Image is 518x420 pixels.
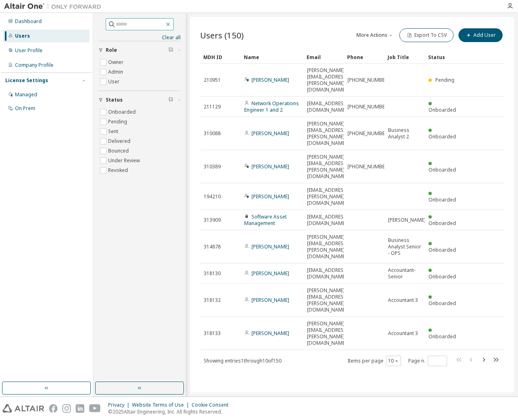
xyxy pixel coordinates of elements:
[252,270,289,277] a: [PERSON_NAME]
[428,333,456,340] span: Onboarded
[108,156,141,165] label: Under Review
[192,402,233,408] div: Cookie Consent
[204,357,281,364] span: Showing entries 1 through 10 of 150
[252,330,289,337] a: [PERSON_NAME]
[252,193,289,200] a: [PERSON_NAME]
[203,51,237,64] div: MDH ID
[307,267,348,280] span: [EMAIL_ADDRESS][DOMAIN_NAME]
[98,91,181,109] button: Status
[252,243,289,250] a: [PERSON_NAME]
[428,106,456,113] span: Onboarded
[347,51,381,64] div: Phone
[347,130,389,137] span: [PHONE_NUMBER]
[307,121,348,146] span: [PERSON_NAME][EMAIL_ADDRESS][PERSON_NAME][DOMAIN_NAME]
[204,217,221,223] span: 313909
[428,220,456,227] span: Onboarded
[435,76,454,83] span: Pending
[108,165,130,175] label: Revoked
[244,213,287,227] a: Software Asset Management
[15,62,53,68] div: Company Profile
[388,127,421,140] span: Business Analyst 2
[204,130,221,137] span: 310088
[347,163,389,170] span: [PHONE_NUMBER]
[307,187,348,206] span: [EMAIL_ADDRESS][PERSON_NAME][DOMAIN_NAME]
[49,404,58,413] img: facebook.svg
[108,146,130,156] label: Bounced
[108,107,137,117] label: Onboarded
[244,51,300,64] div: Name
[15,105,35,112] div: On Prem
[204,297,221,303] span: 318132
[5,77,48,84] div: License Settings
[252,130,289,137] a: [PERSON_NAME]
[388,217,426,223] span: [PERSON_NAME]
[347,356,401,366] span: Items per page
[168,97,173,103] span: Clear filter
[108,136,132,146] label: Delivered
[428,246,456,253] span: Onboarded
[307,51,341,64] div: Email
[15,91,37,98] div: Managed
[76,404,84,413] img: linkedin.svg
[15,33,30,39] div: Users
[388,51,422,64] div: Job Title
[307,214,348,227] span: [EMAIL_ADDRESS][DOMAIN_NAME]
[204,193,221,200] span: 194210
[200,30,244,41] span: Users (150)
[252,297,289,303] a: [PERSON_NAME]
[356,28,394,42] button: More Actions
[168,47,173,53] span: Clear filter
[399,28,454,42] button: Export To CSV
[347,104,389,110] span: [PHONE_NUMBER]
[15,18,42,25] div: Dashboard
[307,154,348,180] span: [PERSON_NAME][EMAIL_ADDRESS][PERSON_NAME][DOMAIN_NAME]
[2,404,44,413] img: altair_logo.svg
[428,273,456,280] span: Onboarded
[108,127,120,136] label: Sent
[458,28,503,42] button: Add User
[428,51,462,64] div: Status
[108,117,129,127] label: Pending
[428,133,456,140] span: Onboarded
[204,270,221,277] span: 318130
[108,67,125,77] label: Admin
[252,76,289,83] a: [PERSON_NAME]
[307,67,348,93] span: [PERSON_NAME][EMAIL_ADDRESS][PERSON_NAME][DOMAIN_NAME]
[204,330,221,337] span: 318133
[108,402,132,408] div: Privacy
[204,104,221,110] span: 211129
[62,404,71,413] img: instagram.svg
[428,196,456,203] span: Onboarded
[388,237,421,257] span: Business Analyst Senior - OPS
[252,163,289,170] a: [PERSON_NAME]
[388,330,418,337] span: Accountant 3
[408,356,447,366] span: Page n.
[244,100,299,113] a: Network Operations Engineer 1 and 2
[428,300,456,307] span: Onboarded
[98,34,181,41] a: Clear all
[388,358,399,364] button: 10
[388,267,421,280] span: Accountant-Senior
[307,287,348,313] span: [PERSON_NAME][EMAIL_ADDRESS][PERSON_NAME][DOMAIN_NAME]
[307,234,348,260] span: [PERSON_NAME][EMAIL_ADDRESS][PERSON_NAME][DOMAIN_NAME]
[106,97,123,103] span: Status
[98,41,181,59] button: Role
[108,408,233,415] p: © 2025 Altair Engineering, Inc. All Rights Reserved.
[15,47,43,54] div: User Profile
[89,404,101,413] img: youtube.svg
[204,163,221,170] span: 310389
[307,320,348,346] span: [PERSON_NAME][EMAIL_ADDRESS][PERSON_NAME][DOMAIN_NAME]
[132,402,192,408] div: Website Terms of Use
[204,77,221,83] span: 210951
[106,47,117,53] span: Role
[108,57,125,67] label: Owner
[388,297,418,303] span: Accountant 3
[108,77,121,87] label: User
[347,77,389,83] span: [PHONE_NUMBER]
[204,244,221,250] span: 314878
[4,2,105,11] img: Altair One
[428,166,456,173] span: Onboarded
[307,100,348,113] span: [EMAIL_ADDRESS][DOMAIN_NAME]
